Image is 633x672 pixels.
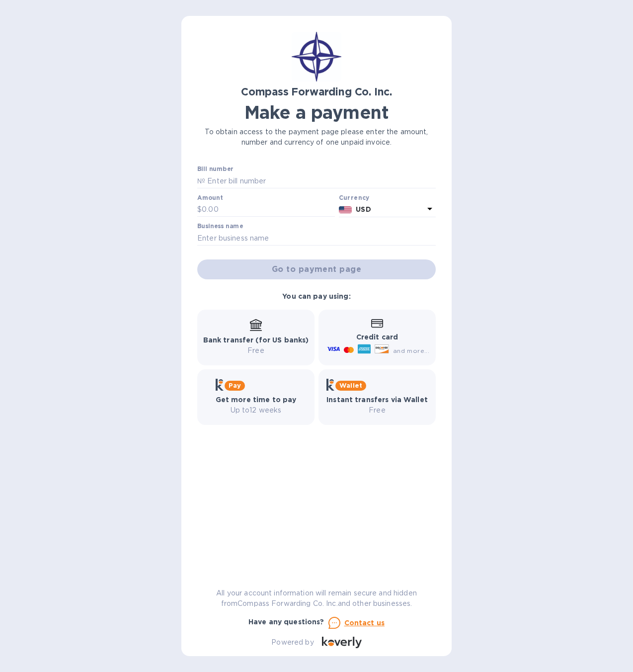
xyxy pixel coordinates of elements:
[326,396,428,404] b: Instant transfers via Wallet
[197,224,243,230] label: Business name
[344,619,385,627] u: Contact us
[197,102,436,123] h1: Make a payment
[202,202,335,217] input: 0.00
[248,618,324,626] b: Have any questions?
[203,345,309,356] p: Free
[339,382,362,389] b: Wallet
[282,292,350,300] b: You can pay using:
[197,176,205,186] p: №
[339,194,370,201] b: Currency
[197,231,436,246] input: Enter business name
[271,637,314,648] p: Powered by
[216,396,297,404] b: Get more time to pay
[197,195,223,201] label: Amount
[205,173,436,188] input: Enter bill number
[339,206,352,213] img: USD
[356,333,398,341] b: Credit card
[197,167,233,172] label: Bill number
[197,127,436,148] p: To obtain access to the payment page please enter the amount, number and currency of one unpaid i...
[197,588,436,609] p: All your account information will remain secure and hidden from Compass Forwarding Co. Inc. and o...
[326,405,428,416] p: Free
[229,382,241,389] b: Pay
[393,347,429,354] span: and more...
[216,405,297,416] p: Up to 12 weeks
[356,205,371,213] b: USD
[197,204,202,215] p: $
[203,336,309,344] b: Bank transfer (for US banks)
[241,85,392,98] b: Compass Forwarding Co. Inc.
